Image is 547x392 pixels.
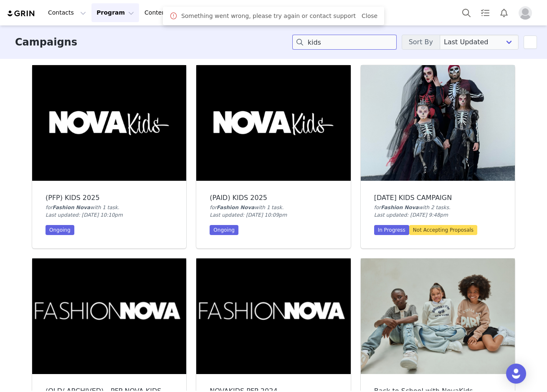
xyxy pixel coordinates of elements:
div: In Progress [374,225,409,235]
span: Something went wrong, please try again or contact support [181,12,356,20]
div: Last updated: [DATE] 10:09pm [210,211,337,219]
button: Program [91,3,139,22]
button: Notifications [495,3,513,22]
div: [DATE] KIDS CAMPAIGN [374,194,501,202]
input: Search campaigns [292,35,397,50]
button: Search [457,3,476,22]
button: Contacts [43,3,91,22]
span: Fashion Nova [53,205,91,210]
div: Ongoing [46,225,74,235]
img: placeholder-profile.jpg [519,6,532,20]
div: Not Accepting Proposals [409,225,477,235]
a: Close [362,13,377,19]
img: (OLD/ ARCHIVED) --PFP NOVA KIDS 2025 [32,258,186,374]
img: NOVAKIDS PFP 2024 [196,258,350,374]
div: (PFP) KIDS 2025 [46,194,173,202]
img: (PAID) KIDS 2025 [196,65,350,181]
button: Content [139,3,185,22]
div: for with 1 task . [210,204,337,211]
span: Fashion Nova [217,205,255,210]
h3: Campaigns [15,35,77,50]
div: for with 2 task . [374,204,501,211]
a: Community [185,3,233,22]
img: HALLOWEEN 2025 KIDS CAMPAIGN [361,65,515,181]
a: Tasks [476,3,494,22]
span: s [446,205,449,210]
button: Profile [514,6,540,20]
div: Last updated: [DATE] 9:48pm [374,211,501,219]
img: grin logo [7,10,36,18]
div: Ongoing [210,225,238,235]
span: Fashion Nova [381,205,419,210]
div: Open Intercom Messenger [506,364,526,384]
div: for with 1 task . [46,204,173,211]
div: Last updated: [DATE] 10:10pm [46,211,173,219]
img: (PFP) KIDS 2025 [32,65,186,181]
div: (PAID) KIDS 2025 [210,194,337,202]
img: Back to School with NovaKids [361,258,515,374]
